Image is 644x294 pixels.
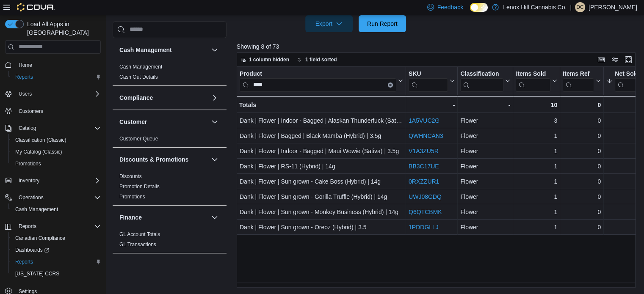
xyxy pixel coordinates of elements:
div: Dank | Flower | Sun grown - Gorilla Truffle (Hybrid) | 14g [240,192,403,202]
div: Cash Management [113,62,227,85]
a: UWJ08GDQ [409,193,442,200]
span: Users [15,89,101,99]
div: SKU [409,70,448,78]
a: Canadian Compliance [12,233,69,243]
a: Reports [12,72,36,82]
div: 0 [563,161,601,171]
div: Flower [460,192,510,202]
div: 1 [516,146,557,156]
div: Net Sold [615,70,636,91]
span: Cash Management [15,206,58,213]
button: 1 column hidden [237,55,293,65]
span: Operations [15,192,101,203]
div: Totals [239,100,403,110]
h3: Cash Management [119,46,172,54]
span: Reports [15,74,33,80]
button: Display options [610,55,620,65]
a: Customers [15,106,47,116]
div: 1 [516,131,557,141]
p: Showing 8 of 73 [237,42,640,51]
a: Promotion Details [119,184,160,190]
span: Reports [15,221,101,231]
div: Dank | Flower | RS-11 (Hybrid) | 14g [240,161,403,171]
span: Feedback [437,3,463,11]
a: Cash Management [119,64,162,70]
button: Keyboard shortcuts [596,55,606,65]
span: Cash Management [12,204,101,214]
div: Flower [460,176,510,187]
h3: Discounts & Promotions [119,155,188,164]
span: Promotion Details [119,183,160,190]
a: Classification (Classic) [12,135,70,145]
button: My Catalog (Classic) [8,146,104,158]
div: Dank | Flower | Sun grown - Oreoz (Hybrid) | 3.5 [240,222,403,232]
button: Export [305,15,353,32]
p: [PERSON_NAME] [589,2,637,12]
button: Cash Management [119,46,208,54]
button: Cash Management [210,45,220,55]
span: Reports [12,72,101,82]
span: Home [19,62,32,69]
span: [US_STATE] CCRS [15,270,59,277]
div: 1 [606,161,643,171]
span: Customers [15,106,101,116]
a: BB3C17UE [409,163,439,170]
div: 10 [606,100,643,110]
a: Home [15,60,36,70]
button: Cash Management [8,203,104,215]
span: Operations [19,194,44,201]
div: Finance [113,229,227,253]
button: Compliance [210,93,220,103]
div: Flower [460,161,510,171]
button: Compliance [119,93,208,102]
div: 0 [563,222,601,232]
span: Reports [12,257,101,267]
a: Q6QTCBMK [409,209,442,215]
button: Items Ref [563,70,601,91]
a: 1A5VUC2G [409,117,439,124]
div: Dank | Flower | Indoor - Bagged | Maui Wowie (Sativa) | 3.5g [240,146,403,156]
div: Classification [460,70,503,91]
div: 1 [516,222,557,232]
div: 10 [516,100,557,110]
button: Items Sold [516,70,557,91]
a: GL Transactions [119,242,156,247]
div: Dank | Flower | Sun grown - Monkey Business (Hybrid) | 14g [240,207,403,217]
button: Reports [15,221,40,231]
span: Classification (Classic) [15,137,66,143]
button: Operations [2,192,104,203]
a: Discounts [119,173,142,179]
div: 0 [563,131,601,141]
span: Catalog [19,125,36,132]
span: Promotions [12,159,101,169]
div: 1 [606,131,643,141]
a: 1PDDGLLJ [409,224,439,231]
a: Reports [12,257,36,267]
div: Dank | Flower | Bagged | Black Mamba (Hybrid) | 3.5g [240,131,403,141]
button: Operations [15,192,47,203]
button: Catalog [2,122,104,134]
span: My Catalog (Classic) [12,147,101,157]
a: Promotions [119,194,145,200]
button: ProductClear input [240,70,403,91]
button: Catalog [15,123,39,133]
span: Inventory [19,177,39,184]
span: Run Report [367,19,398,28]
button: Reports [8,256,104,268]
a: [US_STATE] CCRS [12,269,63,279]
div: 3 [606,115,643,126]
span: Cash Management [119,63,162,70]
button: Home [2,59,104,71]
div: Net Sold [615,70,636,78]
div: 1 [606,176,643,187]
button: Customer [210,117,220,127]
a: Dashboards [12,245,53,255]
button: Promotions [8,158,104,170]
span: Dashboards [15,247,49,253]
p: Lenox Hill Cannabis Co. [503,2,567,12]
a: Dashboards [8,244,104,256]
a: 0RXZZUR1 [409,178,439,185]
div: Dank | Flower | Indoor - Bagged | Alaskan Thunderfuck (Sativa) | 3.5g [240,115,403,126]
div: - [460,100,510,110]
button: Discounts & Promotions [210,154,220,165]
